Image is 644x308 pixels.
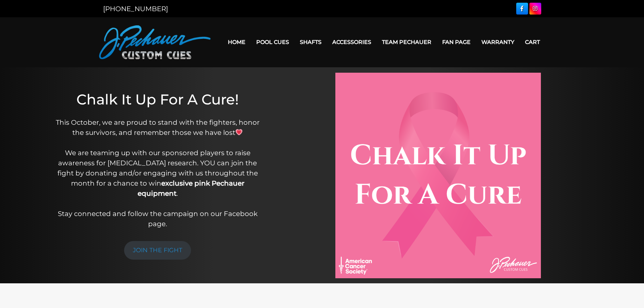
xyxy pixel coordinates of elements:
[476,33,520,51] a: Warranty
[222,33,251,51] a: Home
[327,33,377,51] a: Accessories
[138,179,244,197] strong: exclusive pink Pechauer equipment
[251,33,294,51] a: Pool Cues
[52,117,264,229] p: This October, we are proud to stand with the fighters, honor the survivors, and remember those we...
[437,33,476,51] a: Fan Page
[294,33,327,51] a: Shafts
[103,5,168,13] a: [PHONE_NUMBER]
[236,129,242,136] img: 💗
[52,91,264,108] h1: Chalk It Up For A Cure!
[124,241,191,260] a: JOIN THE FIGHT
[99,25,211,59] img: Pechauer Custom Cues
[377,33,437,51] a: Team Pechauer
[520,33,545,51] a: Cart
